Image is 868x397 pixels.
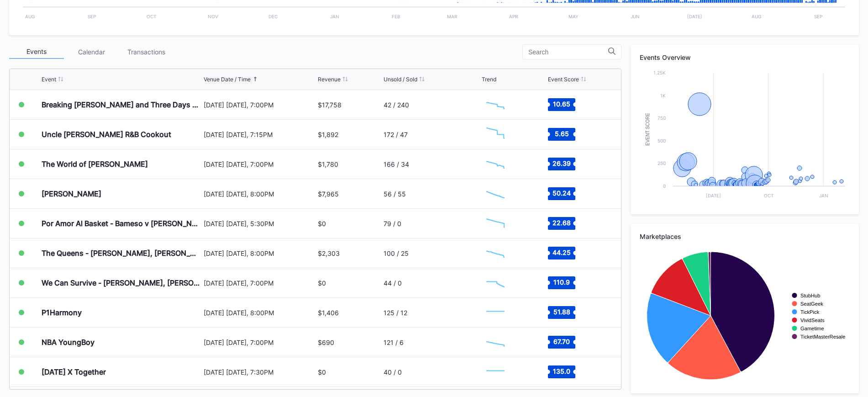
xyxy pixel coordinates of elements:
[204,220,316,228] div: [DATE] [DATE], 5:30PM
[640,247,850,384] svg: Chart title
[318,131,338,138] div: $1,892
[25,14,35,19] text: Aug
[482,76,496,83] div: Trend
[64,45,119,59] div: Calendar
[482,182,509,205] svg: Chart title
[687,14,702,19] text: [DATE]
[42,367,106,376] div: [DATE] X Together
[318,160,338,168] div: $1,780
[482,123,509,146] svg: Chart title
[800,293,821,298] text: StubHub
[204,76,251,83] div: Venue Date / Time
[88,14,96,19] text: Sep
[384,368,402,376] div: 40 / 0
[384,131,408,138] div: 172 / 47
[318,279,326,287] div: $0
[392,14,400,19] text: Feb
[42,189,101,198] div: [PERSON_NAME]
[42,219,201,228] div: Por Amor Al Basket - Bameso v [PERSON_NAME]
[384,76,417,83] div: Unsold / Sold
[318,249,340,257] div: $2,303
[384,220,401,228] div: 79 / 0
[318,339,334,346] div: $690
[553,338,570,345] text: 67.70
[800,301,823,307] text: SeatGeek
[204,190,316,198] div: [DATE] [DATE], 8:00PM
[645,113,650,146] text: Event Score
[204,368,316,376] div: [DATE] [DATE], 7:30PM
[204,339,316,346] div: [DATE] [DATE], 7:00PM
[800,309,820,315] text: TickPick
[800,334,845,339] text: TicketMasterResale
[482,301,509,324] svg: Chart title
[482,331,509,354] svg: Chart title
[384,190,406,198] div: 56 / 55
[318,190,339,198] div: $7,965
[568,14,579,19] text: May
[330,14,339,19] text: Jan
[658,160,666,166] text: 250
[42,76,56,83] div: Event
[204,160,316,168] div: [DATE] [DATE], 7:00PM
[548,76,579,83] div: Event Score
[384,309,407,317] div: 125 / 12
[9,45,64,59] div: Events
[384,339,404,346] div: 121 / 6
[640,233,850,240] div: Marketplaces
[819,193,828,198] text: Jan
[208,14,218,19] text: Nov
[42,278,201,287] div: We Can Survive - [PERSON_NAME], [PERSON_NAME], [PERSON_NAME], Goo Goo Dolls
[552,189,571,197] text: 50.24
[318,76,341,83] div: Revenue
[268,14,278,19] text: Dec
[640,53,850,61] div: Events Overview
[552,159,571,167] text: 26.39
[752,14,761,19] text: Aug
[204,309,316,317] div: [DATE] [DATE], 8:00PM
[204,249,316,257] div: [DATE] [DATE], 8:00PM
[764,193,773,198] text: Oct
[553,308,570,316] text: 51.88
[204,101,316,109] div: [DATE] [DATE], 7:00PM
[384,160,409,168] div: 166 / 34
[706,193,721,198] text: [DATE]
[553,278,570,286] text: 110.9
[800,326,824,331] text: Gametime
[318,309,339,317] div: $1,406
[658,138,666,143] text: 500
[482,271,509,294] svg: Chart title
[447,14,458,19] text: Mar
[658,115,666,121] text: 750
[800,318,825,323] text: VividSeats
[482,93,509,116] svg: Chart title
[147,14,156,19] text: Oct
[42,308,82,317] div: P1Harmony
[384,279,402,287] div: 44 / 0
[552,219,571,227] text: 22.68
[384,101,409,109] div: 42 / 240
[42,249,201,258] div: The Queens - [PERSON_NAME], [PERSON_NAME], [PERSON_NAME], and [PERSON_NAME]
[482,360,509,383] svg: Chart title
[555,130,569,138] text: 5.65
[42,130,171,139] div: Uncle [PERSON_NAME] R&B Cookout
[553,100,570,108] text: 10.65
[553,367,570,375] text: 135.0
[663,183,666,189] text: 0
[552,249,571,256] text: 44.25
[204,131,316,138] div: [DATE] [DATE], 7:15PM
[42,159,148,169] div: The World of [PERSON_NAME]
[814,14,822,19] text: Sep
[631,14,640,19] text: Jun
[509,14,518,19] text: Apr
[318,368,326,376] div: $0
[482,212,509,235] svg: Chart title
[482,153,509,175] svg: Chart title
[318,101,342,109] div: $17,758
[660,93,666,98] text: 1k
[653,70,666,75] text: 1.25k
[528,48,608,56] input: Search
[318,220,326,228] div: $0
[482,242,509,265] svg: Chart title
[42,338,95,347] div: NBA YoungBoy
[119,45,174,59] div: Transactions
